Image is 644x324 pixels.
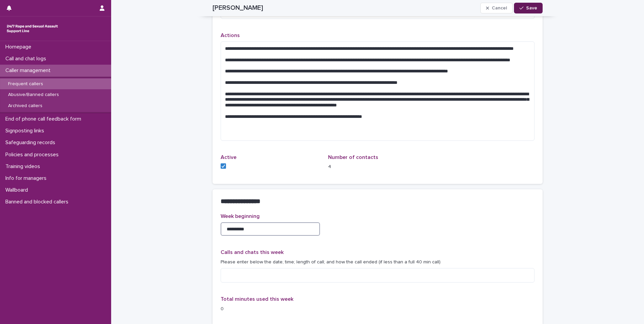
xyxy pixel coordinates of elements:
[3,175,52,182] p: Info for managers
[3,56,52,62] p: Call and chat logs
[221,250,284,255] span: Calls and chats this week
[3,163,45,170] p: Training videos
[221,155,236,160] span: Active
[3,152,64,158] p: Policies and processes
[213,4,263,12] h2: [PERSON_NAME]
[526,6,537,10] span: Save
[480,3,513,13] button: Cancel
[221,305,320,313] p: 0
[3,139,61,146] p: Safeguarding records
[514,3,543,13] button: Save
[492,6,507,10] span: Cancel
[221,296,293,302] span: Total minutes used this week
[3,128,50,134] p: Signposting links
[328,155,378,160] span: Number of contacts
[221,259,535,266] p: Please enter below the date; time; length of call; and how the call ended (if less than a full 40...
[3,116,87,122] p: End of phone call feedback form
[221,33,240,38] span: Actions
[3,67,56,74] p: Caller management
[3,81,49,87] p: Frequent callers
[3,187,33,193] p: Wallboard
[3,44,37,50] p: Homepage
[328,163,427,170] p: 4
[221,214,260,219] span: Week beginning
[5,22,59,35] img: rhQMoQhaT3yELyF149Cw
[3,199,74,205] p: Banned and blocked callers
[3,92,64,98] p: Abusive/Banned callers
[3,103,48,109] p: Archived callers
